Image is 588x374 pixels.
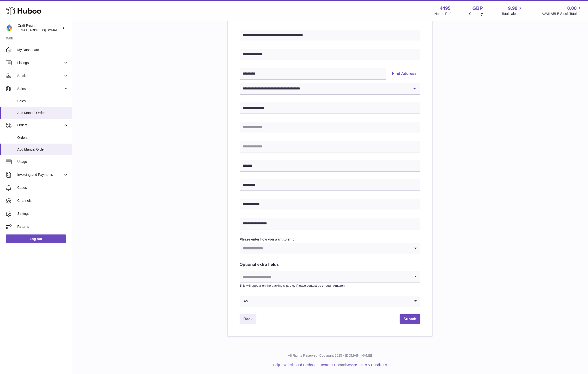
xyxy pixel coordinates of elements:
span: B2C [240,296,249,307]
img: craftresinuk@gmail.com [6,24,13,32]
span: Returns [17,224,68,229]
span: Channels [17,198,68,203]
strong: GBP [473,5,483,12]
p: All Rights Reserved. Copyright 2025 - [DOMAIN_NAME] [76,353,584,358]
button: Submit [400,314,420,324]
button: Find Address [388,68,420,80]
li: and [282,363,387,367]
a: Log out [6,235,66,243]
input: Search for option [249,296,411,307]
a: 9.99 Total sales [502,5,523,16]
span: My Dashboard [17,48,68,52]
span: Total sales [502,12,523,16]
span: Sales [17,87,63,91]
input: Search for option [240,271,411,282]
h2: Optional extra fields [240,262,420,267]
a: Back [240,314,256,324]
div: Huboo Ref [435,12,451,16]
label: Please enter how you want to ship [240,237,420,242]
span: Listings [17,61,63,65]
span: Orders [17,135,68,140]
div: Search for option [240,243,420,254]
a: Service Terms & Conditions [346,363,387,367]
div: Craft Resin [18,23,61,32]
div: Search for option [240,296,420,307]
input: Search for option [240,243,411,254]
a: Website and Dashboard Terms of Use [284,363,340,367]
span: Sales [17,99,68,103]
span: [EMAIL_ADDRESS][DOMAIN_NAME] [18,28,71,32]
strong: 4495 [440,5,451,12]
span: Add Manual Order [17,147,68,152]
span: Add Manual Order [17,111,68,115]
div: Search for option [240,271,420,283]
span: Usage [17,159,68,164]
span: 0.00 [567,5,577,12]
a: 0.00 AVAILABLE Stock Total [542,5,582,16]
span: 9.99 [508,5,518,12]
span: Invoicing and Payments [17,172,63,177]
a: Help [273,363,280,367]
span: AVAILABLE Stock Total [542,12,582,16]
span: Cases [17,185,68,190]
div: Currency [469,12,483,16]
span: Orders [17,123,63,127]
span: Stock [17,74,63,78]
span: Settings [17,211,68,216]
p: This will appear on the packing slip. e.g. 'Please contact us through Amazon' [240,284,420,288]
